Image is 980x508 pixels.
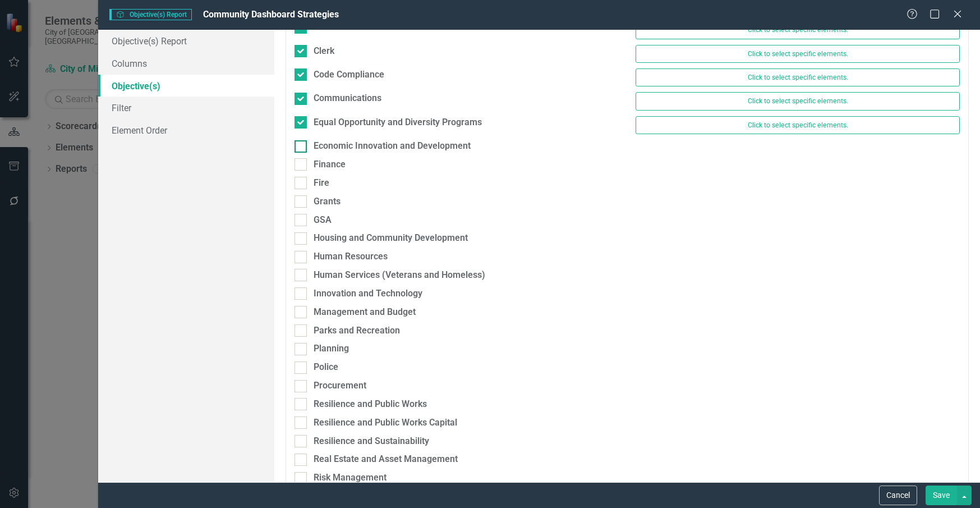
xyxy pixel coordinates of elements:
[636,21,960,39] button: Click to select specific elements.
[314,287,422,300] div: Innovation and Technology
[314,140,471,153] div: Economic Innovation and Development
[314,214,332,227] div: GSA
[314,177,329,190] div: Fire
[314,398,427,411] div: Resilience and Public Works
[98,97,274,119] a: Filter
[314,324,400,337] div: Parks and Recreation
[926,486,957,505] button: Save
[314,435,429,448] div: Resilience and Sustainability
[314,92,381,105] div: Communications
[314,453,458,466] div: Real Estate and Asset Management
[314,195,341,208] div: Grants
[314,158,346,171] div: Finance
[314,342,349,355] div: Planning
[314,116,482,129] div: Equal Opportunity and Diversity Programs
[314,250,388,263] div: Human Resources
[314,232,468,245] div: Housing and Community Development
[314,472,387,484] div: Risk Management
[314,379,366,392] div: Procurement
[98,119,274,141] a: Element Order
[203,9,339,20] span: Community Dashboard Strategies
[98,30,274,52] a: Objective(s) Report
[636,92,960,110] button: Click to select specific elements.
[98,75,274,97] a: Objective(s)
[314,269,485,282] div: Human Services (Veterans and Homeless)
[98,52,274,75] a: Columns
[109,9,192,20] span: Objective(s) Report
[636,68,960,86] button: Click to select specific elements.
[636,45,960,63] button: Click to select specific elements.
[314,68,384,81] div: Code Compliance
[879,486,917,505] button: Cancel
[314,361,338,374] div: Police
[314,417,457,429] div: Resilience and Public Works Capital
[314,306,416,319] div: Management and Budget
[314,45,334,58] div: Clerk
[636,116,960,134] button: Click to select specific elements.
